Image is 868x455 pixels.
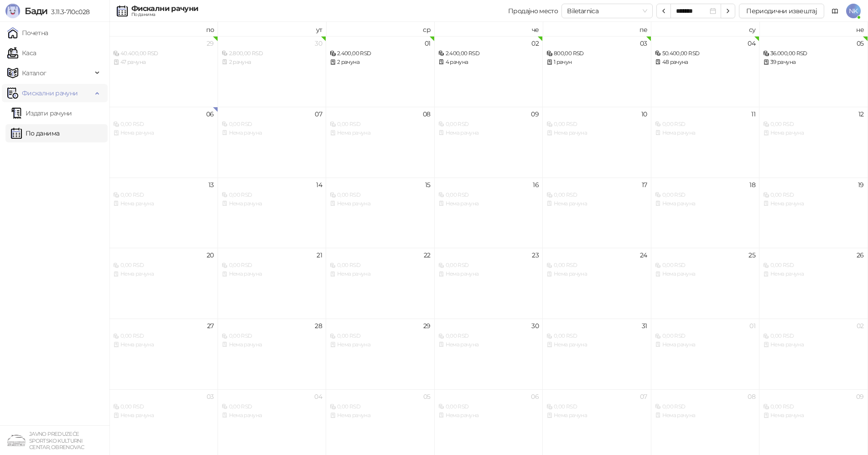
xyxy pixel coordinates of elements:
div: Нема рачуна [222,411,322,420]
div: Нема рачуна [330,411,431,420]
div: 2.400,00 RSD [330,49,431,58]
div: 10 [641,111,647,117]
div: 31 [642,323,647,329]
div: Нема рачуна [113,340,214,349]
div: Нема рачуна [222,129,322,137]
span: Biletarnica [567,4,647,18]
th: ср [326,22,435,36]
div: 08 [748,393,755,400]
div: 0,00 RSD [655,261,756,270]
a: По данима [11,124,59,142]
td: 2025-10-18 [651,178,760,248]
a: Почетна [7,24,48,42]
td: 2025-10-21 [218,248,327,319]
div: 01 [425,40,431,47]
div: 0,00 RSD [655,403,756,411]
div: Нема рачуна [438,199,539,208]
div: 2.400,00 RSD [438,49,539,58]
div: Нема рачуна [655,340,756,349]
a: Документација [828,4,842,18]
td: 2025-10-31 [543,319,651,389]
div: Нема рачуна [113,129,214,137]
div: 02 [531,40,539,47]
td: 2025-10-14 [218,178,327,248]
td: 2025-10-27 [109,319,218,389]
div: 23 [532,252,539,258]
div: 2.800,00 RSD [222,49,322,58]
div: 26 [857,252,864,258]
div: 12 [858,111,864,117]
div: Нема рачуна [330,340,431,349]
div: 04 [314,393,322,400]
div: 0,00 RSD [546,120,647,129]
td: 2025-10-24 [543,248,651,319]
td: 2025-10-05 [759,36,868,107]
div: 0,00 RSD [655,191,756,199]
th: пе [543,22,651,36]
div: Нема рачуна [655,270,756,278]
div: Нема рачуна [222,199,322,208]
td: 2025-10-04 [651,36,760,107]
div: 0,00 RSD [222,191,322,199]
td: 2025-10-20 [109,248,218,319]
div: 0,00 RSD [113,332,214,340]
div: 0,00 RSD [763,191,864,199]
div: 0,00 RSD [222,120,322,129]
div: 2 рачуна [222,58,322,67]
div: 30 [315,40,322,47]
div: Нема рачуна [655,129,756,137]
div: Продајно место [508,8,558,14]
td: 2025-10-02 [435,36,543,107]
span: Каталог [22,64,47,82]
div: 0,00 RSD [763,403,864,411]
td: 2025-10-10 [543,107,651,178]
div: 03 [640,40,647,47]
div: Нема рачуна [546,199,647,208]
div: 07 [315,111,322,117]
div: 0,00 RSD [438,120,539,129]
img: 64x64-companyLogo-4a28e1f8-f217-46d7-badd-69a834a81aaf.png [7,431,26,450]
div: Нема рачуна [113,199,214,208]
td: 2025-10-22 [326,248,435,319]
th: ут [218,22,327,36]
div: Нема рачуна [222,340,322,349]
div: Нема рачуна [438,340,539,349]
div: Нема рачуна [330,199,431,208]
div: 0,00 RSD [546,191,647,199]
div: Нема рачуна [655,199,756,208]
td: 2025-11-02 [759,319,868,389]
div: 0,00 RSD [763,120,864,129]
td: 2025-10-23 [435,248,543,319]
div: 11 [751,111,755,117]
div: 0,00 RSD [438,261,539,270]
div: 30 [531,323,539,329]
div: 0,00 RSD [546,403,647,411]
div: 01 [749,323,755,329]
div: 0,00 RSD [546,261,647,270]
div: 0,00 RSD [655,332,756,340]
td: 2025-10-06 [109,107,218,178]
div: 0,00 RSD [330,120,431,129]
div: Нема рачуна [763,199,864,208]
span: Фискални рачуни [22,84,78,102]
div: 1 рачун [546,58,647,67]
div: Нема рачуна [763,340,864,349]
td: 2025-10-01 [326,36,435,107]
div: 06 [531,393,539,400]
td: 2025-09-29 [109,36,218,107]
td: 2025-10-30 [435,319,543,389]
div: 14 [316,182,322,188]
div: 0,00 RSD [113,191,214,199]
button: Периодични извештај [739,4,824,18]
div: Нема рачуна [655,411,756,420]
div: 0,00 RSD [330,403,431,411]
div: 40.400,00 RSD [113,49,214,58]
div: Нема рачуна [546,129,647,137]
td: 2025-10-17 [543,178,651,248]
div: 02 [857,323,864,329]
div: 0,00 RSD [113,403,214,411]
div: 48 рачуна [655,58,756,67]
div: Нема рачуна [763,411,864,420]
td: 2025-10-03 [543,36,651,107]
div: 0,00 RSD [222,403,322,411]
